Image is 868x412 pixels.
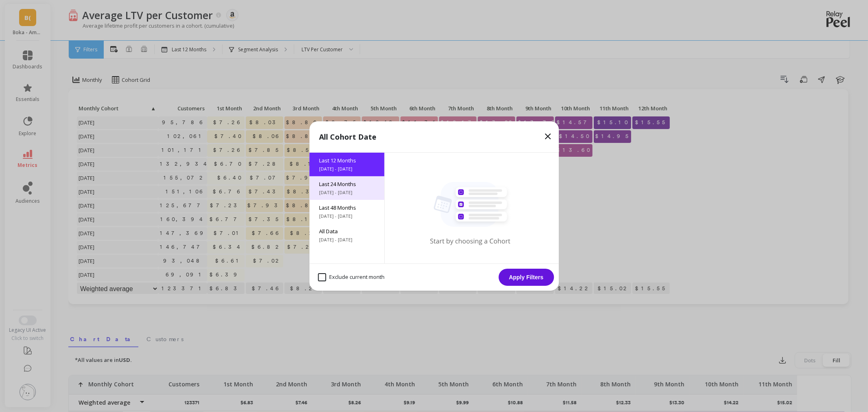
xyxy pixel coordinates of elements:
[318,273,385,281] span: Exclude current month
[319,237,374,243] span: [DATE] - [DATE]
[319,180,374,188] span: Last 24 Months
[319,189,374,196] span: [DATE] - [DATE]
[319,213,374,219] span: [DATE] - [DATE]
[498,269,554,286] button: Apply Filters
[319,204,374,211] span: Last 48 Months
[319,131,376,142] p: All Cohort Date
[319,157,374,164] span: Last 12 Months
[319,228,374,235] span: All Data
[319,166,374,172] span: [DATE] - [DATE]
